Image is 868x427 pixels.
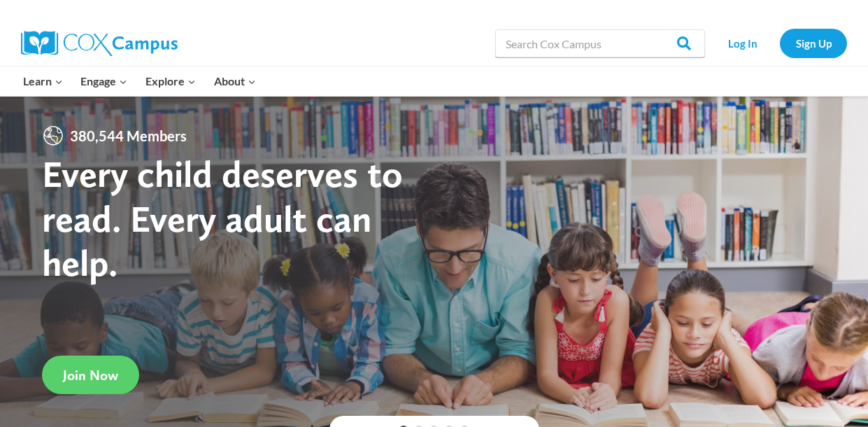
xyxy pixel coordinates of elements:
[23,72,63,90] span: Learn
[63,367,118,384] span: Join Now
[14,66,264,96] nav: Primary Navigation
[80,72,127,90] span: Engage
[21,31,178,56] img: Cox Campus
[145,72,196,90] span: Explore
[64,125,192,147] span: 380,544 Members
[214,72,256,90] span: About
[495,29,705,57] input: Search Cox Campus
[712,29,847,57] nav: Secondary Navigation
[712,29,773,57] a: Log In
[780,29,847,57] a: Sign Up
[42,151,403,285] strong: Every child deserves to read. Every adult can help.
[42,356,139,394] a: Join Now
